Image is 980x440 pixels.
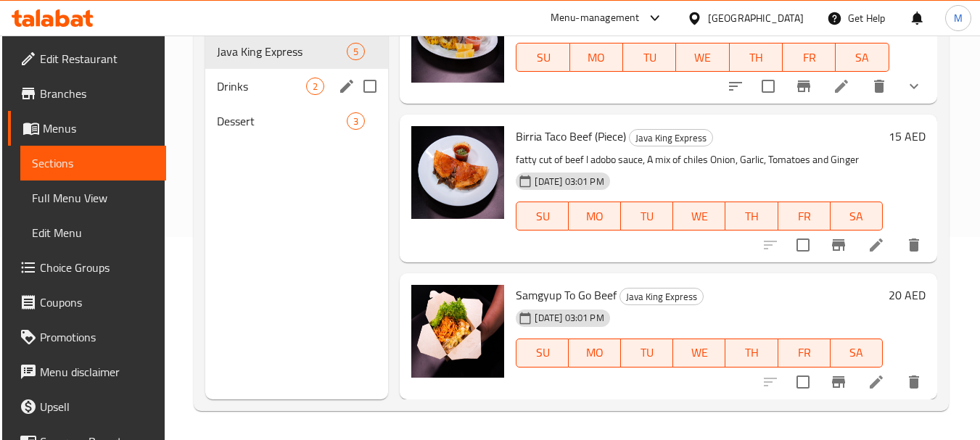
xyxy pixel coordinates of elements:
[8,285,166,320] a: Coupons
[40,50,155,67] span: Edit Restaurant
[307,80,324,94] span: 2
[753,71,783,101] span: Select to update
[516,202,569,231] button: SU
[347,43,365,60] div: items
[905,78,923,95] svg: Show Choices
[522,342,563,363] span: SU
[8,76,166,111] a: Branches
[411,126,504,219] img: Birria Taco Beef (Piece)
[347,112,365,130] div: items
[836,342,877,363] span: SA
[205,34,388,69] div: Java King Express5
[731,206,772,227] span: TH
[831,339,883,368] button: SA
[778,339,831,368] button: FR
[627,342,667,363] span: TU
[627,206,667,227] span: TU
[40,85,155,102] span: Branches
[682,47,723,68] span: WE
[836,206,877,227] span: SA
[8,389,166,424] a: Upsell
[725,339,778,368] button: TH
[788,367,818,397] span: Select to update
[529,311,609,325] span: [DATE] 03:01 PM
[620,289,703,305] span: Java King Express
[306,78,324,95] div: items
[788,230,818,260] span: Select to update
[889,126,926,146] h6: 15 AED
[569,202,621,231] button: MO
[821,228,856,262] button: Branch-specific-item
[336,75,358,97] button: edit
[516,43,569,72] button: SU
[629,129,713,146] div: Java King Express
[217,43,347,60] span: Java King Express
[516,284,617,306] span: Samgyup To Go Beef
[619,288,704,305] div: Java King Express
[897,365,931,399] button: delete
[731,342,772,363] span: TH
[8,41,166,76] a: Edit Restaurant
[20,215,166,250] a: Edit Menu
[20,180,166,215] a: Full Menu View
[676,43,729,72] button: WE
[708,10,804,26] div: [GEOGRAPHIC_DATA]
[576,47,617,68] span: MO
[679,206,720,227] span: WE
[575,342,615,363] span: MO
[868,236,885,254] a: Edit menu item
[516,151,882,169] p: fatty cut of beef l adobo sauce, A mix of chiles Onion, Garlic, Tomatoes and Ginger
[551,9,640,27] div: Menu-management
[862,69,897,104] button: delete
[205,69,388,104] div: Drinks2edit
[621,202,673,231] button: TU
[679,342,720,363] span: WE
[889,285,926,305] h6: 20 AED
[778,202,831,231] button: FR
[621,339,673,368] button: TU
[529,175,609,188] span: [DATE] 03:01 PM
[347,115,364,128] span: 3
[841,47,883,68] span: SA
[725,202,778,231] button: TH
[736,47,777,68] span: TH
[347,45,364,59] span: 5
[40,398,155,415] span: Upsell
[833,78,850,95] a: Edit menu item
[20,146,166,180] a: Sections
[8,111,166,146] a: Menus
[40,294,155,311] span: Coupons
[954,10,963,26] span: M
[783,43,836,72] button: FR
[718,69,753,104] button: sort-choices
[897,228,931,262] button: delete
[623,43,676,72] button: TU
[516,125,626,147] span: Birria Taco Beef (Piece)
[40,328,155,346] span: Promotions
[629,47,670,68] span: TU
[673,202,725,231] button: WE
[897,69,931,104] button: show more
[570,43,623,72] button: MO
[821,365,856,399] button: Branch-specific-item
[32,224,155,241] span: Edit Menu
[836,43,889,72] button: SA
[630,130,712,146] span: Java King Express
[730,43,783,72] button: TH
[569,339,621,368] button: MO
[575,206,615,227] span: MO
[784,206,825,227] span: FR
[8,320,166,354] a: Promotions
[40,259,155,276] span: Choice Groups
[522,47,564,68] span: SU
[43,120,155,137] span: Menus
[673,339,725,368] button: WE
[217,78,306,95] span: Drinks
[40,363,155,381] span: Menu disclaimer
[831,202,883,231] button: SA
[8,250,166,285] a: Choice Groups
[868,373,885,391] a: Edit menu item
[786,69,821,104] button: Branch-specific-item
[217,112,347,130] span: Dessert
[32,154,155,172] span: Sections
